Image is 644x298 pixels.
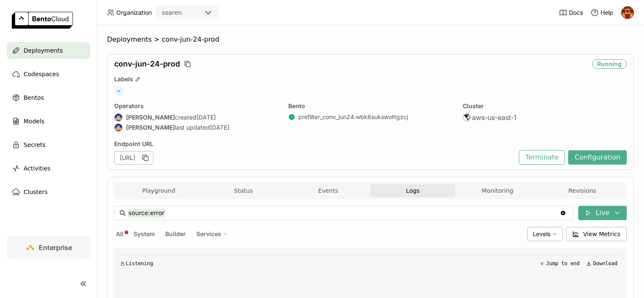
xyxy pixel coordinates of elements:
img: h0akoisn5opggd859j2zve66u2a2 [621,6,634,19]
button: Playground [116,184,201,197]
img: Max Forlini [115,114,122,121]
input: Search [128,206,560,220]
input: Selected soaren. [182,9,183,17]
span: Deployments [107,35,152,44]
span: Deployments [24,45,63,56]
span: conv-jun-24-prod [114,59,180,69]
button: Download [584,258,620,269]
button: View Metrics [566,227,627,241]
a: Bentos [7,89,90,106]
a: Deployments [7,42,90,59]
span: ◳ [121,261,124,266]
button: Configuration [568,150,627,165]
div: Services [191,227,233,241]
a: Clusters [7,184,90,200]
div: Help [590,8,613,17]
button: System [132,229,157,239]
button: All [114,229,125,239]
span: Organization [116,9,152,16]
a: Docs [559,8,583,17]
span: [DATE] [210,124,229,131]
button: Jump to end [537,258,582,269]
span: Levels [533,230,550,237]
span: Bentos [24,93,44,103]
svg: Clear value [560,210,566,216]
div: soaren [162,8,182,17]
button: Events [286,184,370,197]
span: conv-jun-24-prod [162,35,220,44]
span: [DATE] [196,114,216,121]
a: Secrets [7,136,90,153]
button: Terminate [519,150,565,165]
a: Models [7,113,90,130]
img: Max Forlini [115,124,122,131]
span: + [114,86,123,96]
div: Labels [114,75,627,83]
div: [URL] [114,151,153,165]
span: Docs [569,9,583,16]
a: prefilter_conv_jun24:wbk6sukswottgzcj [298,113,408,121]
span: Builder [165,230,186,237]
span: Activities [24,163,51,173]
span: Services [196,230,221,238]
strong: [PERSON_NAME] [126,124,175,131]
span: > [152,35,162,44]
span: Clusters [24,187,48,197]
span: Logs [406,187,419,194]
div: Bento [288,102,452,110]
div: last updated [114,123,278,132]
div: Endpoint URL [114,140,515,148]
div: Running [592,59,627,69]
div: Cluster [463,102,627,110]
button: Builder [164,229,188,239]
a: Enterprise [7,236,90,259]
span: View Metrics [583,230,621,238]
button: Status [201,184,286,197]
div: Listening [121,261,153,266]
nav: Breadcrumbs navigation [107,35,634,44]
span: System [134,230,155,237]
span: Secrets [24,140,46,150]
button: Monitoring [455,184,540,197]
span: Enterprise [39,243,72,252]
a: Activities [7,160,90,177]
img: logo [12,12,73,29]
a: Codespaces [7,66,90,82]
button: Revisions [540,184,625,197]
button: Live [578,206,627,220]
span: Codespaces [24,69,59,79]
strong: [PERSON_NAME] [126,114,175,121]
span: All [116,230,123,237]
span: Models [24,116,44,126]
div: created [114,113,278,122]
span: aws-us-east-1 [472,113,517,122]
span: Help [601,9,613,16]
div: Levels [527,227,563,241]
div: Operators [114,102,278,110]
